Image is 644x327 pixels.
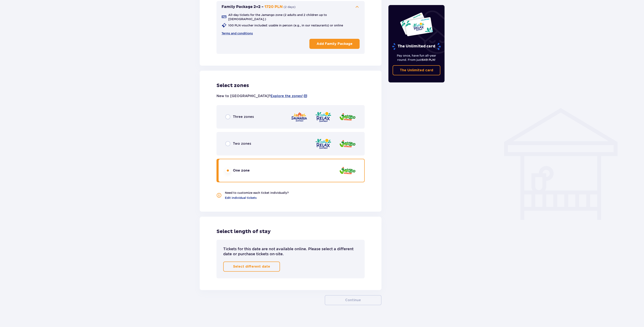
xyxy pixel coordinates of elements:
p: 100 PLN voucher included: usable in person (e.g., in our restaurants) or online [228,23,343,27]
button: Continue [325,295,381,305]
p: Pay once, have fun all-year round. From just ! [393,53,441,62]
img: zone logo [339,165,356,177]
button: Add Family Package [309,39,360,49]
img: zone logo [339,138,356,150]
p: Add Family Package [317,42,352,46]
img: zone logo [315,111,332,123]
a: Terms and conditions [222,31,253,35]
p: New to [GEOGRAPHIC_DATA]? [216,94,307,98]
p: Family Package 2+2 - [222,4,264,9]
p: The Unlimited card [392,43,441,50]
img: zone logo [291,111,307,123]
a: Edit individual tickets [225,196,257,200]
p: Select length of stay [216,228,365,235]
img: zone logo [315,138,332,150]
p: 1720 PLN [264,4,283,9]
p: Two zones [233,141,251,146]
span: 649 PLN [422,58,435,61]
p: Three zones [233,115,254,119]
a: The Unlimited card [393,65,441,75]
p: ( 2 days ) [284,5,296,9]
p: Select different date [233,264,270,269]
p: Select zones [216,82,365,89]
p: Need to customize each ticket individually? [225,191,289,195]
button: Select different date [223,262,280,272]
p: One zone [233,168,250,173]
a: Explore the zones! [271,94,303,98]
img: zone logo [339,111,356,123]
p: The Unlimited card [400,68,433,73]
p: All-day tickets for the Jamango zone (2 adults and 2 children up to [DEMOGRAPHIC_DATA].) [228,13,360,21]
p: Continue [345,298,361,302]
button: Family Package 2+2 -1720 PLN(2 days) [222,4,360,9]
p: Tickets for this date are not available online. Please select a different date or purchase ticket... [223,246,358,257]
